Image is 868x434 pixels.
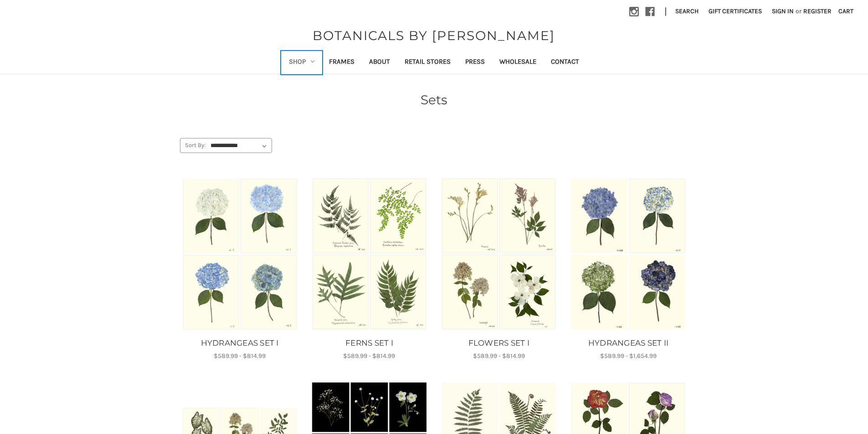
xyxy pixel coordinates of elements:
a: Contact [544,51,586,74]
span: $589.99 - $814.99 [473,352,525,360]
a: HYDRANGEAS SET I, Price range from $589.99 to $814.99 [181,177,298,331]
span: or [795,6,802,16]
span: $589.99 - $814.99 [214,352,266,360]
a: Frames [322,51,362,74]
img: Unframed [570,177,687,331]
img: Unframed [311,177,428,331]
a: Wholesale [492,51,544,74]
h1: Sets [180,90,688,109]
span: Cart [838,7,853,15]
a: Retail Stores [397,51,458,74]
a: FLOWERS SET I, Price range from $589.99 to $814.99 [439,337,559,349]
label: Sort By: [180,138,206,152]
a: HYDRANGEAS SET II, Price range from $589.99 to $1,654.99 [570,177,687,331]
a: Press [458,51,492,74]
a: HYDRANGEAS SET II, Price range from $589.99 to $1,654.99 [568,337,688,349]
a: BOTANICALS BY [PERSON_NAME] [308,26,560,45]
a: About [362,51,397,74]
a: Shop [282,51,322,74]
a: FERNS SET I, Price range from $589.99 to $814.99 [309,337,429,349]
img: Unframed [440,177,557,331]
span: $589.99 - $814.99 [343,352,395,360]
a: HYDRANGEAS SET I, Price range from $589.99 to $814.99 [180,337,300,349]
a: FERNS SET I, Price range from $589.99 to $814.99 [311,177,428,331]
img: Unframed [181,177,298,331]
span: $589.99 - $1,654.99 [600,352,657,360]
li: | [661,5,670,19]
a: FLOWERS SET I, Price range from $589.99 to $814.99 [440,177,557,331]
